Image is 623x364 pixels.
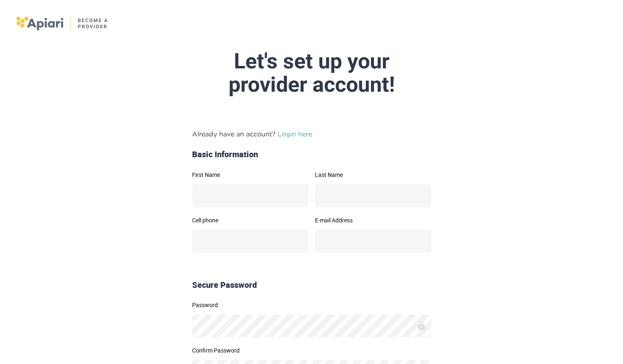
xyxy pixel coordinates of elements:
label: Confirm Password [192,348,431,353]
p: Already have an account? [192,129,431,139]
label: Cell phone [192,217,308,223]
img: logo [16,16,109,30]
label: First Name [192,172,308,178]
label: Last Name [315,172,431,178]
div: Let's set up your provider account! [118,50,505,96]
label: E-mail Address [315,217,431,223]
label: Password [192,302,431,308]
div: Secure Password [189,279,435,291]
div: Basic Information [189,149,435,161]
a: Login here [278,130,312,138]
